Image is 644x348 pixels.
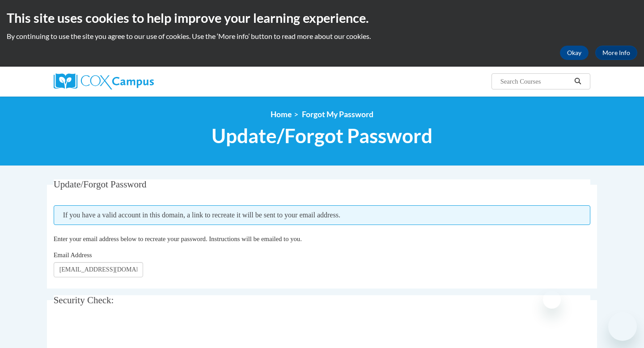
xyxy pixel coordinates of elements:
[560,46,589,60] button: Okay
[543,291,561,309] iframe: Close message
[54,73,224,89] a: Cox Campus
[54,295,114,306] span: Security Check:
[571,76,585,87] button: Search
[302,110,373,119] span: Forgot My Password
[54,251,92,259] span: Email Address
[595,46,637,60] a: More Info
[212,124,432,148] span: Update/Forgot Password
[54,235,302,242] span: Enter your email address below to recreate your password. Instructions will be emailed to you.
[271,110,292,119] a: Home
[7,9,637,27] h2: This site uses cookies to help improve your learning experience.
[54,73,154,89] img: Cox Campus
[54,262,143,277] input: Email
[54,179,147,190] span: Update/Forgot Password
[500,76,571,87] input: Search Courses
[7,31,637,41] p: By continuing to use the site you agree to our use of cookies. Use the ‘More info’ button to read...
[54,205,591,225] span: If you have a valid account in this domain, a link to recreate it will be sent to your email addr...
[608,312,637,341] iframe: Button to launch messaging window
